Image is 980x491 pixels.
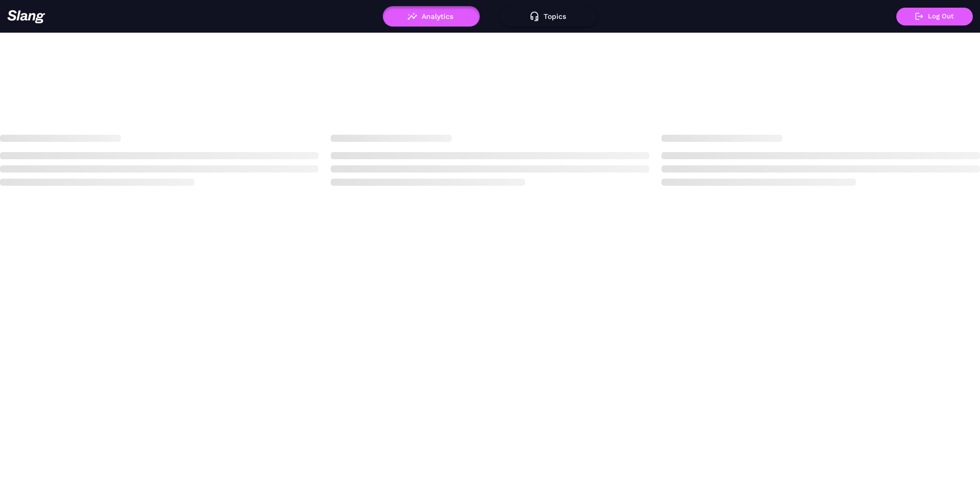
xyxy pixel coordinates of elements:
[383,6,480,27] button: Analytics
[896,8,973,26] button: Log Out
[7,10,45,23] img: 623511267c55cb56e2f2a487_logo2.png
[500,6,597,27] button: Topics
[383,12,480,19] a: Analytics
